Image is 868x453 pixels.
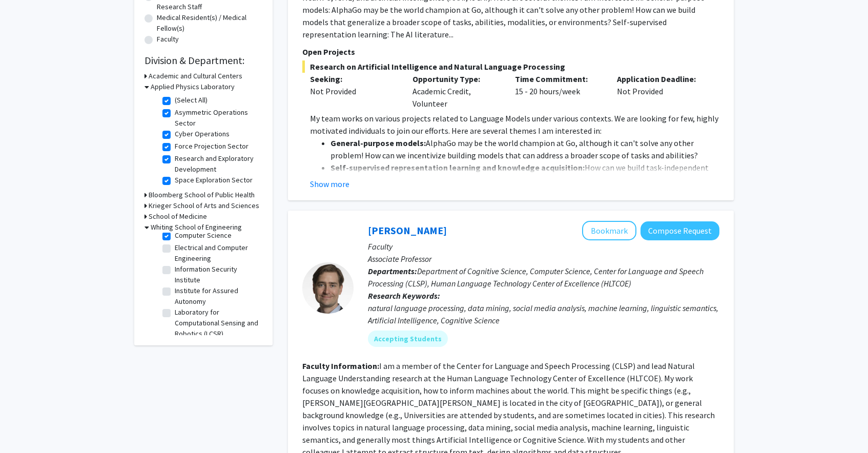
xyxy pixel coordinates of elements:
div: Not Provided [310,85,397,97]
label: Faculty [157,34,179,45]
label: Information Security Institute [175,264,260,285]
label: Cyber Operations [175,129,230,139]
strong: Self-supervised representation learning and knowledge acquisition: [330,162,585,173]
label: Laboratory for Computational Sensing and Robotics (LCSR) [175,307,260,339]
p: Opportunity Type: [412,73,500,85]
p: Open Projects [302,46,719,58]
button: Show more [310,178,349,190]
h3: Bloomberg School of Public Health [149,190,255,200]
li: AlphaGo may be the world champion at Go, although it can't solve any other problem! How can we in... [330,137,719,161]
span: Department of Cognitive Science, Computer Science, Center for Language and Speech Processing (CLS... [368,266,704,289]
li: How can we build task-independent representations that utilize cheap signals available in-the-wil... [330,161,719,198]
label: Space Exploration Sector [175,175,253,186]
h3: Applied Physics Laboratory [151,81,235,92]
label: Research and Exploratory Development [175,153,260,175]
label: Force Projection Sector [175,141,249,152]
button: Add Ben Van Durme to Bookmarks [582,221,636,240]
h3: School of Medicine [149,211,207,222]
h2: Division & Department: [144,54,262,67]
label: Institute for Assured Autonomy [175,285,260,307]
iframe: Chat [8,407,44,445]
p: Time Commitment: [515,73,602,85]
p: Seeking: [310,73,397,85]
label: Asymmetric Operations Sector [175,107,260,129]
h3: Krieger School of Arts and Sciences [149,200,259,211]
p: Associate Professor [368,253,719,265]
button: Compose Request to Ben Van Durme [640,221,719,240]
b: Research Keywords: [368,291,440,301]
span: Research on Artificial Intelligence and Natural Language Processing [302,60,719,73]
p: Faculty [368,240,719,253]
h3: Academic and Cultural Centers [149,71,242,81]
a: [PERSON_NAME] [368,224,447,237]
b: Faculty Information: [302,361,379,371]
p: Application Deadline: [617,73,704,85]
div: natural language processing, data mining, social media analysis, machine learning, linguistic sem... [368,302,719,326]
div: Academic Credit, Volunteer [405,73,507,110]
label: Computer Science [175,230,232,241]
div: Not Provided [609,73,712,110]
h3: Whiting School of Engineering [151,222,242,233]
strong: General-purpose models: [330,138,426,148]
b: Departments: [368,266,417,276]
label: Electrical and Computer Engineering [175,242,260,264]
p: My team works on various projects related to Language Models under various contexts. We are looki... [310,112,719,137]
div: 15 - 20 hours/week [507,73,610,110]
label: (Select All) [175,95,208,106]
label: Medical Resident(s) / Medical Fellow(s) [157,12,262,34]
mat-chip: Accepting Students [368,331,448,347]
